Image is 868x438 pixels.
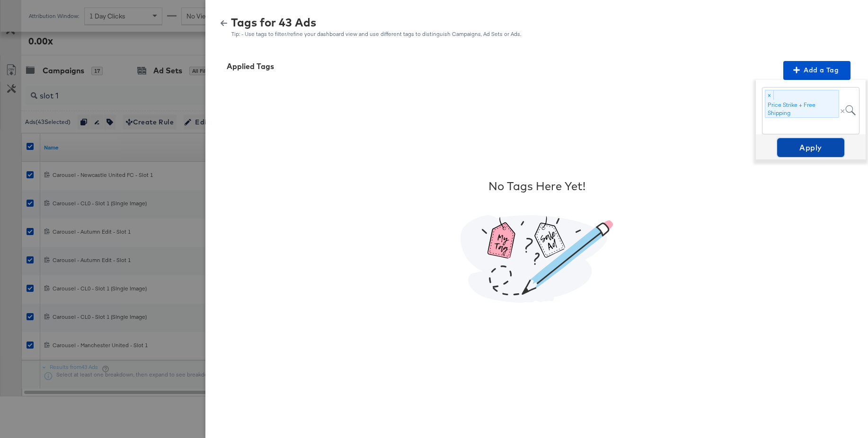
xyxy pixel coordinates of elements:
[787,64,847,76] span: Add a Tag
[783,61,850,80] button: Add a Tag
[231,31,522,37] div: Tip: - Use tags to filter/refine your dashboard view and use different tags to distinguish Campai...
[777,138,844,157] button: Apply
[839,88,845,134] span: Clear all
[488,178,585,194] div: No Tags Here Yet!
[836,2,862,29] button: Close
[765,100,839,117] span: Price Strike + Free Shipping
[781,141,841,154] span: Apply
[227,61,274,72] div: Applied Tags
[765,90,774,100] span: ×
[231,17,522,27] div: Tags for 43 Ads
[840,106,845,114] span: ×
